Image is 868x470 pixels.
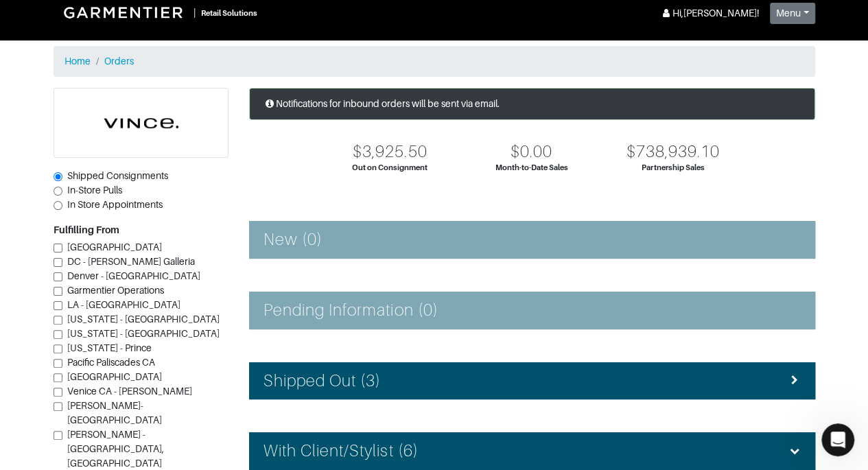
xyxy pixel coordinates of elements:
[11,285,263,330] div: Operator says…
[54,330,62,339] input: [US_STATE] - [GEOGRAPHIC_DATA]
[770,3,815,24] button: Menu
[67,342,152,353] span: [US_STATE] - Prince
[11,231,225,274] div: No problem at all and of course! Thank you!
[11,231,263,285] div: Garmentier says…
[67,386,192,397] span: Venice CA - [PERSON_NAME]
[67,256,195,267] span: DC - [PERSON_NAME] Galleria
[54,46,815,77] nav: breadcrumb
[22,102,209,127] b: [PERSON_NAME][EMAIL_ADDRESS][DOMAIN_NAME]
[54,301,62,310] input: LA - [GEOGRAPHIC_DATA]
[54,388,62,397] input: Venice CA - [PERSON_NAME]
[67,242,162,252] span: [GEOGRAPHIC_DATA]
[353,142,427,162] div: $3,925.50
[352,162,427,174] div: Out on Consignment
[263,371,382,391] h4: Shipped Out (3)
[249,88,815,120] div: Notifications for inbound orders will be sent via email.
[67,17,171,31] p: The team can also help
[54,244,62,252] input: [GEOGRAPHIC_DATA]
[54,272,62,281] input: Denver - [GEOGRAPHIC_DATA]
[22,294,214,320] div: Help [PERSON_NAME] understand how they’re doing:
[67,185,122,196] span: In-Store Pulls
[821,423,854,456] iframe: Intercom live chat
[215,5,241,32] button: Home
[54,402,62,411] input: [PERSON_NAME]-[GEOGRAPHIC_DATA]
[495,162,568,174] div: Month-to-Date Sales
[263,230,322,250] h4: New (0)
[54,172,62,181] input: Shipped Consignments
[22,75,214,128] div: You’ll get replies here and in your email: ✉️
[201,9,257,17] small: Retail Solutions
[64,56,91,67] a: Home
[11,285,225,329] div: Help [PERSON_NAME] understand how they’re doing:
[54,373,62,382] input: [GEOGRAPHIC_DATA]
[11,330,263,427] div: Operator says…
[71,202,222,215] div: joined the conversation
[660,6,759,21] div: Hi, [PERSON_NAME] !
[241,5,266,30] div: Close
[626,142,720,162] div: $738,939.10
[511,142,552,162] div: $0.00
[54,258,62,267] input: DC - [PERSON_NAME] Galleria
[67,199,163,210] span: In Store Appointments
[54,359,62,368] input: Pacific Paliscades CA
[9,5,35,32] button: go back
[67,314,220,325] span: [US_STATE] - [GEOGRAPHIC_DATA]
[54,201,62,210] input: In Store Appointments
[67,357,155,368] span: Pacific Paliscades CA
[642,162,704,174] div: Partnership Sales
[11,67,225,171] div: You’ll get replies here and in your email:✉️[PERSON_NAME][EMAIL_ADDRESS][DOMAIN_NAME]The team wil...
[11,67,263,182] div: Operator says…
[39,8,61,30] img: Profile image for Operator
[54,431,62,440] input: [PERSON_NAME] - [GEOGRAPHIC_DATA], [GEOGRAPHIC_DATA]
[11,200,263,231] div: Garmentier says…
[71,204,124,213] b: Garmentier
[54,344,62,353] input: [US_STATE] - Prince
[22,239,214,266] div: No problem at all and of course! Thank you!
[67,7,115,17] h1: Operator
[67,328,220,339] span: [US_STATE] - [GEOGRAPHIC_DATA]
[104,56,134,67] a: Orders
[67,429,164,469] span: [PERSON_NAME] - [GEOGRAPHIC_DATA], [GEOGRAPHIC_DATA]
[67,170,168,181] span: Shipped Consignments
[67,270,200,281] span: Denver - [GEOGRAPHIC_DATA]
[22,135,214,162] div: The team will reply as soon as they can.
[54,223,119,237] label: Fulfilling From
[67,371,162,382] span: [GEOGRAPHIC_DATA]
[54,187,62,196] input: In-Store Pulls
[54,89,228,157] img: cyAkLTq7csKWtL9WARqkkVaF.png
[263,441,419,461] h4: With Client/Stylist (6)
[53,202,67,215] img: Profile image for Garmentier
[25,344,189,361] div: Rate your conversation
[193,5,196,20] div: |
[67,400,162,425] span: [PERSON_NAME]-[GEOGRAPHIC_DATA]
[263,301,438,320] h4: Pending Information (0)
[67,285,164,296] span: Garmentier Operations
[67,299,180,310] span: LA - [GEOGRAPHIC_DATA]
[54,287,62,296] input: Garmentier Operations
[54,316,62,325] input: [US_STATE] - [GEOGRAPHIC_DATA]
[11,181,263,200] div: [DATE]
